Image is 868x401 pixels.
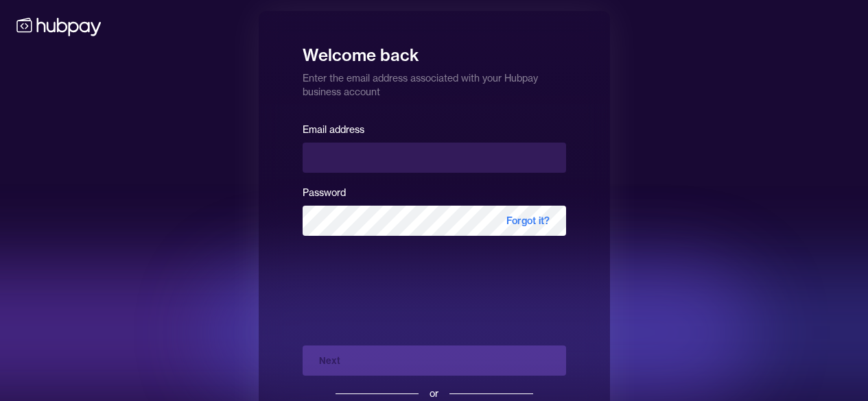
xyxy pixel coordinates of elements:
[303,186,346,199] label: Password
[303,36,566,66] h1: Welcome back
[490,206,566,236] span: Forgot it?
[303,123,364,136] label: Email address
[430,387,438,400] div: or
[303,66,566,99] p: Enter the email address associated with your Hubpay business account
